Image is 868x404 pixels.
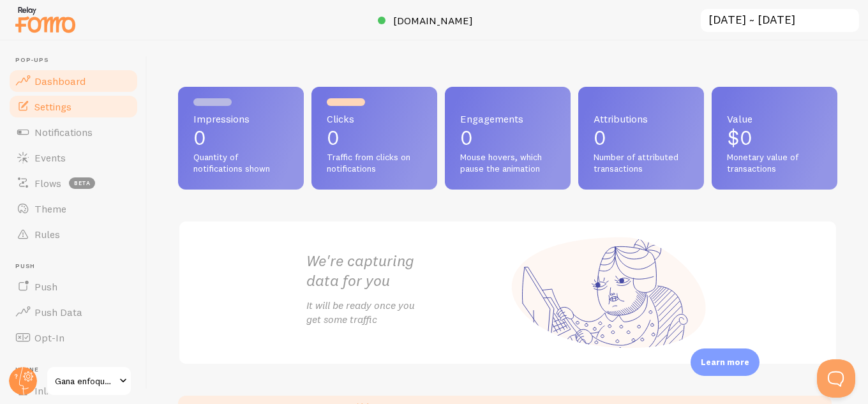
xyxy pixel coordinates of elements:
span: Number of attributed transactions [594,152,689,174]
p: Learn more [701,356,749,368]
a: Gana enfoque y Acción [46,366,132,396]
a: Push [8,274,139,299]
a: Opt-In [8,325,139,350]
span: Engagements [460,114,555,124]
a: Dashboard [8,68,139,94]
span: Notifications [34,126,93,138]
p: 0 [460,128,555,148]
a: Rules [8,221,139,247]
a: Events [8,145,139,170]
iframe: Help Scout Beacon - Open [817,359,855,398]
span: Push [34,280,57,293]
a: Settings [8,94,139,119]
p: 0 [594,128,689,148]
span: Value [727,114,822,124]
span: Attributions [594,114,689,124]
p: 0 [193,128,288,148]
span: Traffic from clicks on notifications [327,152,422,174]
a: Flows beta [8,170,139,196]
h2: We're capturing data for you [306,251,508,290]
p: 0 [327,128,422,148]
span: Opt-In [34,331,64,344]
span: Quantity of notifications shown [193,152,288,174]
p: It will be ready once you get some traffic [306,298,508,327]
span: Gana enfoque y Acción [55,373,116,389]
span: Events [34,151,66,164]
span: Mouse hovers, which pause the animation [460,152,555,174]
span: Clicks [327,114,422,124]
span: beta [69,177,95,189]
a: Notifications [8,119,139,145]
span: $0 [727,125,752,150]
span: Settings [34,100,71,113]
span: Pop-ups [15,56,139,64]
span: Impressions [193,114,288,124]
span: Dashboard [34,75,86,87]
div: Learn more [691,348,759,376]
span: Rules [34,228,60,241]
img: fomo-relay-logo-orange.svg [13,3,77,36]
span: Push Data [34,306,82,318]
span: Flows [34,177,61,190]
a: Push Data [8,299,139,325]
span: Monetary value of transactions [727,152,822,174]
span: Push [15,262,139,271]
a: Theme [8,196,139,221]
span: Theme [34,202,66,215]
